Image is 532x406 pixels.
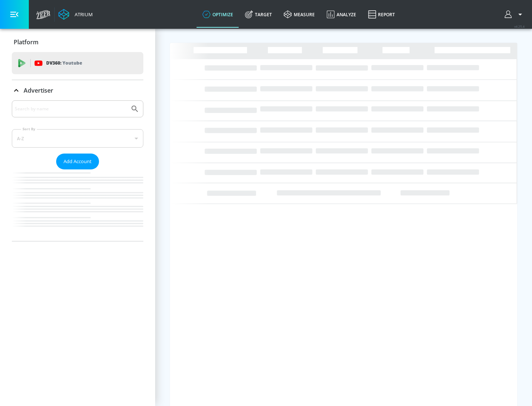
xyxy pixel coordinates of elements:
span: Add Account [64,157,92,166]
button: Add Account [56,154,99,169]
div: Advertiser [12,100,143,241]
p: Platform [14,38,38,46]
a: Atrium [58,9,93,20]
p: Advertiser [24,86,53,94]
div: DV360: Youtube [12,52,143,74]
nav: list of Advertiser [12,169,143,241]
a: optimize [197,1,239,28]
p: Youtube [62,59,82,67]
div: Advertiser [12,80,143,101]
p: DV360: [46,59,82,67]
label: Sort By [21,127,37,131]
a: Target [239,1,278,28]
a: Analyze [321,1,362,28]
input: Search by name [15,104,127,114]
div: A-Z [12,129,143,148]
a: Report [362,1,401,28]
span: v 4.25.4 [514,24,525,28]
div: Platform [12,32,143,52]
a: measure [278,1,321,28]
div: Atrium [72,11,93,18]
